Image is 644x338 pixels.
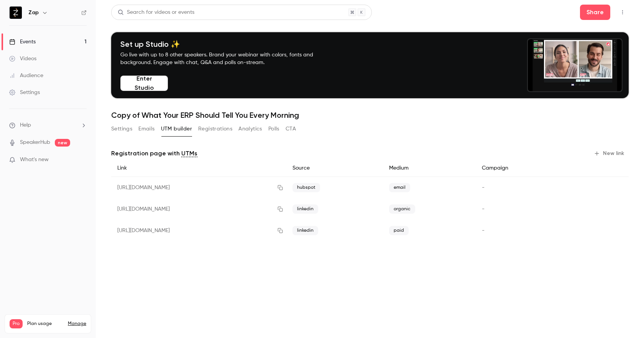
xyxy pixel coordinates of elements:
[120,51,331,66] p: Go live with up to 8 other speakers. Brand your webinar with colors, fonts and background. Engage...
[111,177,286,199] div: [URL][DOMAIN_NAME]
[111,110,629,120] h1: Copy of What Your ERP Should Tell You Every Morning
[10,319,23,328] span: Pro
[20,121,31,129] span: Help
[120,40,331,49] h4: Set up Studio ✨
[20,138,50,147] a: SpeakerHub
[238,123,262,135] button: Analytics
[138,123,154,135] button: Emails
[383,160,476,177] div: Medium
[198,123,232,135] button: Registrations
[28,9,39,16] h6: Zap
[292,183,320,192] span: hubspot
[111,149,197,158] p: Registration page with
[286,123,296,135] button: CTA
[591,147,629,160] button: New link
[181,149,197,158] a: UTMs
[111,123,132,135] button: Settings
[20,156,49,164] span: What's new
[389,226,409,235] span: paid
[9,55,36,63] div: Videos
[389,204,415,214] span: organic
[9,121,87,129] li: help-dropdown-opener
[9,38,36,46] div: Events
[161,123,192,135] button: UTM builder
[9,89,40,96] div: Settings
[286,160,383,177] div: Source
[482,228,485,233] span: -
[55,139,70,147] span: new
[580,5,610,20] button: Share
[111,220,286,241] div: [URL][DOMAIN_NAME]
[27,321,63,327] span: Plan usage
[268,123,279,135] button: Polls
[9,72,43,79] div: Audience
[482,185,485,190] span: -
[476,160,569,177] div: Campaign
[118,8,194,16] div: Search for videos or events
[111,160,286,177] div: Link
[389,183,410,192] span: email
[292,226,318,235] span: linkedin
[292,204,318,214] span: linkedin
[68,321,86,327] a: Manage
[10,7,22,19] img: Zap
[111,198,286,220] div: [URL][DOMAIN_NAME]
[482,206,485,212] span: -
[77,157,87,163] iframe: Noticeable Trigger
[120,76,168,91] button: Enter Studio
